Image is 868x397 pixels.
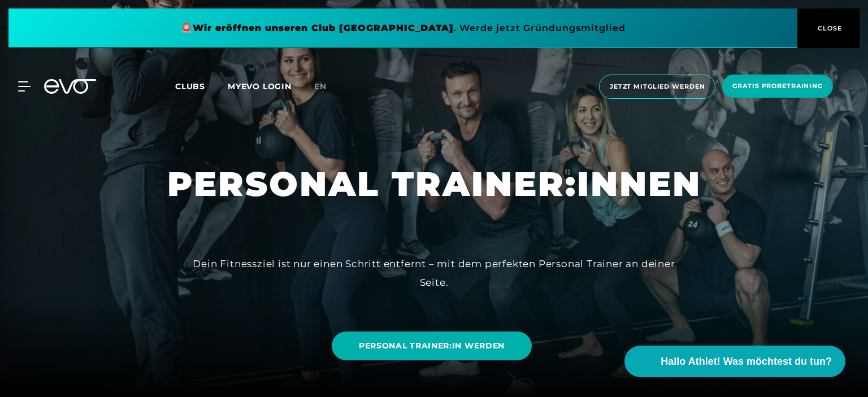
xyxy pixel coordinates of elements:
h1: PERSONAL TRAINER:INNEN [167,162,701,206]
span: Jetzt Mitglied werden [610,82,705,91]
a: Jetzt Mitglied werden [596,75,719,99]
span: PERSONAL TRAINER:IN WERDEN [359,340,505,352]
button: Hallo Athlet! Was möchtest du tun? [624,346,845,377]
button: CLOSE [797,8,860,48]
span: Clubs [175,81,205,91]
a: Gratis Probetraining [719,75,836,99]
a: MYEVO LOGIN [228,81,292,91]
span: CLOSE [815,23,843,33]
a: Clubs [175,81,228,91]
a: en [314,80,340,93]
span: Hallo Athlet! Was möchtest du tun? [661,354,832,369]
div: Dein Fitnessziel ist nur einen Schritt entfernt – mit dem perfekten Personal Trainer an deiner Se... [180,255,688,291]
span: Gratis Probetraining [732,81,823,91]
a: PERSONAL TRAINER:IN WERDEN [332,331,532,360]
span: en [314,81,327,91]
